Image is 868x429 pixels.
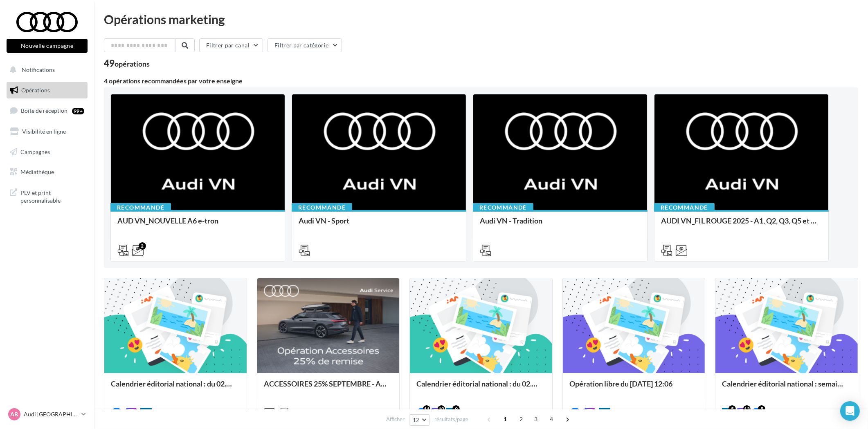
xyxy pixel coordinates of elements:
[515,413,528,426] span: 2
[423,405,430,413] div: 11
[7,407,88,422] a: AB Audi [GEOGRAPHIC_DATA]
[72,108,84,114] div: 99+
[11,410,18,418] span: AB
[117,217,278,233] div: AUD VN_NOUVELLE A6 e-tron
[386,416,405,423] span: Afficher
[434,416,468,423] span: résultats/page
[416,380,546,396] div: Calendrier éditorial national : du 02.09 au 09.09
[5,102,89,119] a: Boîte de réception99+
[111,380,240,396] div: Calendrier éditorial national : du 02.09 au 09.09
[529,413,542,426] span: 3
[292,203,352,212] div: Recommandé
[199,38,263,52] button: Filtrer par canal
[569,380,699,396] div: Opération libre du [DATE] 12:06
[139,242,146,250] div: 2
[20,187,84,205] span: PLV et print personnalisable
[438,405,445,413] div: 10
[24,410,78,418] p: Audi [GEOGRAPHIC_DATA]
[104,59,150,68] div: 49
[480,217,641,233] div: Audi VN - Tradition
[545,413,558,426] span: 4
[5,61,86,78] button: Notifications
[22,66,55,73] span: Notifications
[21,87,50,94] span: Opérations
[299,217,459,233] div: Audi VN - Sport
[5,184,89,208] a: PLV et print personnalisable
[20,168,54,175] span: Médiathèque
[104,13,858,25] div: Opérations marketing
[21,107,67,114] span: Boîte de réception
[115,60,150,67] div: opérations
[840,401,860,421] div: Open Intercom Messenger
[7,39,88,53] button: Nouvelle campagne
[473,203,533,212] div: Recommandé
[661,217,822,233] div: AUDI VN_FIL ROUGE 2025 - A1, Q2, Q3, Q5 et Q4 e-tron
[729,405,736,413] div: 5
[5,123,89,140] a: Visibilité en ligne
[268,38,342,52] button: Filtrer par catégorie
[264,380,393,396] div: ACCESSOIRES 25% SEPTEMBRE - AUDI SERVICE
[654,203,715,212] div: Recommandé
[743,405,751,413] div: 13
[5,163,89,181] a: Médiathèque
[758,405,765,413] div: 5
[110,203,171,212] div: Recommandé
[722,380,851,396] div: Calendrier éditorial national : semaine du 25.08 au 31.08
[409,414,430,426] button: 12
[104,78,858,84] div: 4 opérations recommandées par votre enseigne
[5,143,89,161] a: Campagnes
[5,82,89,99] a: Opérations
[499,413,512,426] span: 1
[20,148,50,155] span: Campagnes
[413,417,420,423] span: 12
[452,405,460,413] div: 9
[22,128,66,135] span: Visibilité en ligne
